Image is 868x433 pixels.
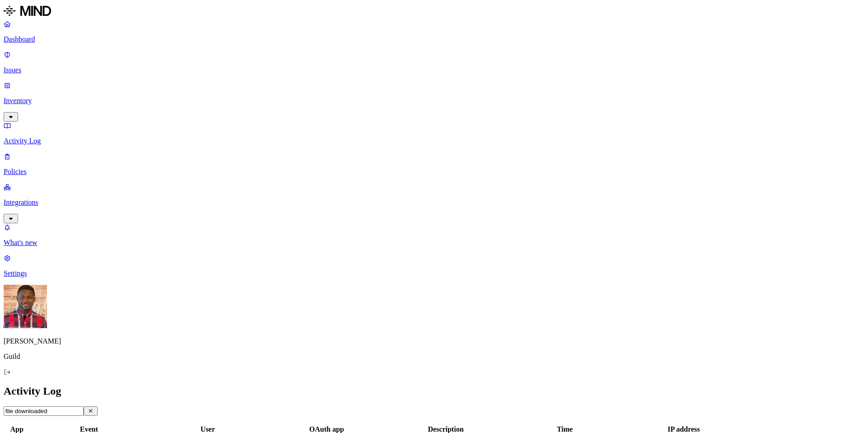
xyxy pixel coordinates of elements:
a: What's new [4,223,864,247]
a: Settings [4,254,864,278]
p: Policies [4,168,864,176]
p: Dashboard [4,35,864,43]
a: MIND [4,4,864,20]
p: Guild [4,353,864,361]
p: Inventory [4,97,864,105]
a: Policies [4,152,864,176]
p: Activity Log [4,137,864,145]
a: Issues [4,51,864,74]
a: Integrations [4,183,864,222]
img: Charles Sawadogo [4,285,47,328]
a: Inventory [4,81,864,120]
p: What's new [4,239,864,247]
input: Search [4,406,84,416]
a: Activity Log [4,122,864,145]
p: Settings [4,269,864,278]
img: MIND [4,4,51,18]
a: Dashboard [4,20,864,43]
h2: Activity Log [4,385,864,397]
p: Issues [4,66,864,74]
p: Integrations [4,198,864,207]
